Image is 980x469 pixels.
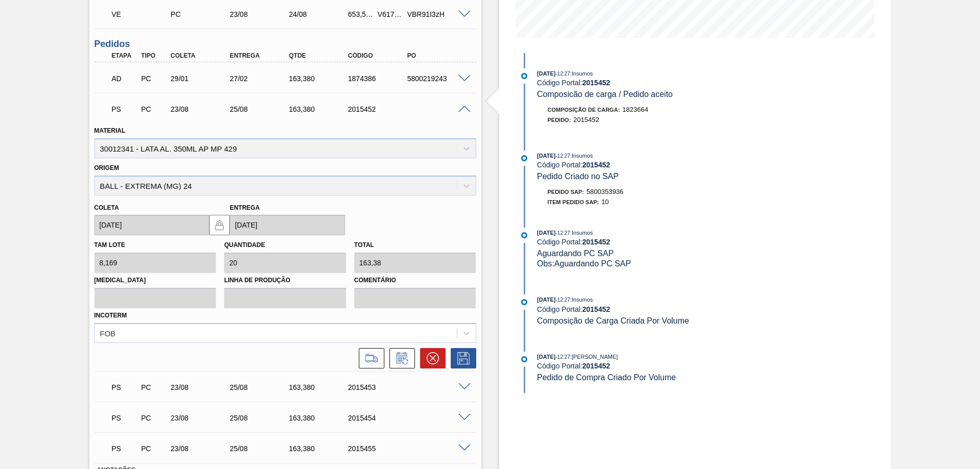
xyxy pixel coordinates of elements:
[521,232,527,238] img: atual
[227,105,293,113] div: 25/08/2025
[346,52,412,59] div: Código
[227,383,293,391] div: 25/08/2025
[109,407,140,429] div: Aguardando PC SAP
[537,153,555,159] span: [DATE]
[138,52,169,59] div: Tipo
[112,445,137,453] p: PS
[570,230,593,236] span: : Insumos
[405,10,471,18] div: VBR91I3zH
[537,79,779,87] div: Código Portal:
[138,75,169,83] div: Pedido de Compra
[570,297,593,303] span: : Insumos
[112,414,137,422] p: PS
[286,105,353,113] div: 163,380
[94,204,119,211] label: Coleta
[94,164,119,171] label: Origem
[354,273,476,288] label: Comentário
[138,383,169,391] div: Pedido de Compra
[556,230,570,236] span: - 12:27
[168,383,234,391] div: 23/08/2025
[100,329,116,337] div: FOB
[537,259,631,268] span: Obs: Aguardando PC SAP
[582,79,610,87] strong: 2015452
[112,10,173,18] p: VE
[537,161,779,169] div: Código Portal:
[582,362,610,370] strong: 2015452
[94,273,216,288] label: [MEDICAL_DATA]
[586,188,623,195] span: 5800353936
[227,10,293,18] div: 23/08/2025
[286,75,353,83] div: 163,380
[168,10,234,18] div: Pedido de Compra
[548,189,584,195] span: Pedido SAP:
[537,362,779,370] div: Código Portal:
[622,106,648,113] span: 1823664
[286,10,353,18] div: 24/08/2025
[109,52,140,59] div: Etapa
[209,215,230,235] button: locked
[570,354,618,360] span: : [PERSON_NAME]
[548,117,571,123] span: Pedido :
[405,52,471,59] div: PO
[537,316,689,325] span: Composição de Carga Criada Por Volume
[138,105,169,113] div: Pedido de Compra
[286,383,353,391] div: 163,380
[109,67,140,90] div: Aguardando Descarga
[168,52,234,59] div: Coleta
[346,10,376,18] div: 653,520
[570,153,593,159] span: : Insumos
[548,199,599,205] span: Item pedido SAP:
[224,241,265,249] label: Quantidade
[446,348,476,368] div: Salvar Pedido
[138,445,169,453] div: Pedido de Compra
[537,373,676,382] span: Pedido de Compra Criado Por Volume
[109,437,140,460] div: Aguardando PC SAP
[556,153,570,159] span: - 12:27
[346,445,412,453] div: 2015455
[405,75,471,83] div: 5800219243
[112,75,137,83] p: AD
[537,249,614,258] span: Aguardando PC SAP
[354,348,384,368] div: Ir para Composição de Carga
[537,238,779,246] div: Código Portal:
[213,219,226,231] img: locked
[415,348,446,368] div: Cancelar pedido
[168,445,234,453] div: 23/08/2025
[227,52,293,59] div: Entrega
[601,198,608,206] span: 10
[94,39,476,50] h3: Pedidos
[230,215,345,235] input: dd/mm/yyyy
[570,70,593,77] span: : Insumos
[227,75,293,83] div: 27/02/2025
[230,204,260,211] label: Entrega
[521,356,527,362] img: atual
[227,414,293,422] div: 25/08/2025
[94,312,127,319] label: Incoterm
[556,297,570,303] span: - 12:27
[537,297,555,303] span: [DATE]
[112,383,137,391] p: PS
[573,116,599,124] span: 2015452
[521,155,527,161] img: atual
[537,230,555,236] span: [DATE]
[286,445,353,453] div: 163,380
[346,414,412,422] div: 2015454
[354,241,374,249] label: Total
[109,3,176,26] div: Volume Enviado para Transporte
[94,241,125,249] label: Tam lote
[521,73,527,79] img: atual
[168,105,234,113] div: 23/08/2025
[537,70,555,77] span: [DATE]
[227,445,293,453] div: 25/08/2025
[384,348,415,368] div: Informar alteração no pedido
[286,414,353,422] div: 163,380
[109,98,140,120] div: Aguardando PC SAP
[138,414,169,422] div: Pedido de Compra
[224,273,346,288] label: Linha de Produção
[94,127,126,134] label: Material
[346,383,412,391] div: 2015453
[346,105,412,113] div: 2015452
[556,354,570,360] span: - 12:27
[346,75,412,83] div: 1874386
[537,172,619,181] span: Pedido Criado no SAP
